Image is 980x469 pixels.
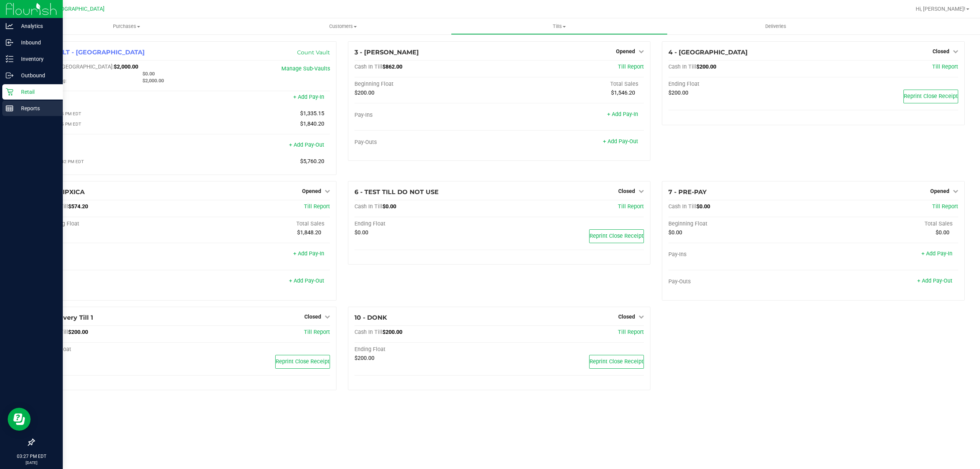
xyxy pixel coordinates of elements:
[13,87,59,96] p: Retail
[354,139,499,146] div: Pay-Outs
[382,203,396,210] span: $0.00
[590,233,644,239] span: Reprint Close Receipt
[618,329,644,335] a: Till Report
[293,94,324,100] a: + Add Pay-In
[354,188,439,196] span: 6 - TEST TILL DO NOT USE
[302,188,321,194] span: Opened
[6,39,13,46] inline-svg: Inbound
[936,229,949,236] span: $0.00
[13,38,59,47] p: Inbound
[68,329,88,335] span: $200.00
[40,278,185,285] div: Pay-Outs
[3,453,59,460] p: 03:27 PM EDT
[696,203,710,210] span: $0.00
[354,203,382,210] span: Cash In Till
[618,64,644,70] a: Till Report
[293,250,324,257] a: + Add Pay-In
[40,346,185,353] div: Ending Float
[354,90,374,96] span: $200.00
[589,355,644,369] button: Reprint Close Receipt
[590,358,644,365] span: Reprint Close Receipt
[114,64,138,70] span: $2,000.00
[903,90,958,103] button: Reprint Close Receipt
[611,90,635,96] span: $1,546.20
[668,49,748,56] span: 4 - [GEOGRAPHIC_DATA]
[276,358,330,365] span: Reprint Close Receipt
[354,64,382,70] span: Cash In Till
[40,49,145,56] span: 1 - VAULT - [GEOGRAPHIC_DATA]
[382,64,402,70] span: $862.00
[933,48,949,54] span: Closed
[40,314,93,321] span: 8 - Delivery Till 1
[668,90,688,96] span: $200.00
[668,251,813,258] div: Pay-Ins
[354,49,419,56] span: 3 - [PERSON_NAME]
[6,22,13,30] inline-svg: Analytics
[354,112,499,119] div: Pay-Ins
[499,81,644,88] div: Total Sales
[52,6,105,12] span: [GEOGRAPHIC_DATA]
[921,250,952,257] a: + Add Pay-In
[300,121,324,127] span: $1,840.20
[297,49,330,56] a: Count Vault
[668,203,696,210] span: Cash In Till
[281,65,330,72] a: Manage Sub-Vaults
[354,346,499,353] div: Ending Float
[607,111,638,118] a: + Add Pay-In
[618,203,644,210] a: Till Report
[13,71,59,80] p: Outbound
[304,203,330,210] a: Till Report
[13,104,59,113] p: Reports
[304,314,321,320] span: Closed
[235,18,451,34] a: Customers
[618,188,635,194] span: Closed
[6,55,13,63] inline-svg: Inventory
[917,278,952,284] a: + Add Pay-Out
[289,142,324,148] a: + Add Pay-Out
[668,221,813,227] div: Beginning Float
[451,18,667,34] a: Tills
[13,21,59,31] p: Analytics
[304,329,330,335] a: Till Report
[68,203,88,210] span: $574.20
[696,64,716,70] span: $200.00
[668,278,813,285] div: Pay-Outs
[142,71,155,77] span: $0.00
[668,188,707,196] span: 7 - PRE-PAY
[813,221,958,227] div: Total Sales
[916,6,965,12] span: Hi, [PERSON_NAME]!
[668,64,696,70] span: Cash In Till
[6,72,13,79] inline-svg: Outbound
[616,48,635,54] span: Opened
[354,229,368,236] span: $0.00
[300,158,324,165] span: $5,760.20
[930,188,949,194] span: Opened
[40,64,114,70] span: Cash In [GEOGRAPHIC_DATA]:
[40,251,185,258] div: Pay-Ins
[932,203,958,210] a: Till Report
[668,229,682,236] span: $0.00
[40,142,185,149] div: Pay-Outs
[354,81,499,88] div: Beginning Float
[354,314,387,321] span: 10 - DONK
[18,18,235,34] a: Purchases
[603,138,638,145] a: + Add Pay-Out
[354,221,499,227] div: Ending Float
[3,460,59,466] p: [DATE]
[18,23,235,30] span: Purchases
[297,229,321,236] span: $1,848.20
[932,64,958,70] a: Till Report
[618,314,635,320] span: Closed
[289,278,324,284] a: + Add Pay-Out
[6,88,13,96] inline-svg: Retail
[589,229,644,243] button: Reprint Close Receipt
[904,93,958,100] span: Reprint Close Receipt
[668,81,813,88] div: Ending Float
[354,329,382,335] span: Cash In Till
